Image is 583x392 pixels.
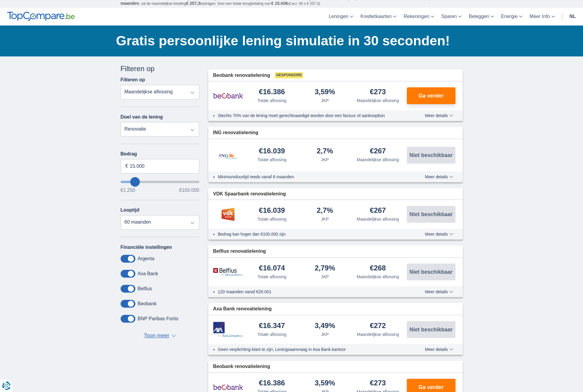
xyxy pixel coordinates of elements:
div: JKP [321,331,329,337]
div: €16.039 [259,207,285,215]
img: TopCompare [7,12,75,21]
label: Bedrag [121,151,200,157]
button: Meer details [420,113,458,118]
div: €267 [370,207,386,215]
button: Niet beschikbaar [407,147,455,164]
label: Doel van de lening [121,114,163,120]
div: Totale aflossing [257,274,287,280]
div: €16.039 [259,147,285,155]
label: Belfius [138,286,152,291]
div: 3,59% [315,88,335,96]
div: JKP [321,98,329,104]
span: Beobank renovatielening [213,72,270,79]
span: Gesponsord [275,72,303,78]
img: product.pl.alt ING [213,145,243,165]
div: Totale aflossing [257,98,287,104]
span: Meer details [425,290,453,294]
div: €16.074 [259,264,285,273]
button: Ga verder [407,87,455,104]
div: Totale aflossing [257,216,287,222]
div: Totale aflossing [257,157,287,163]
div: Filteren op [121,64,200,74]
a: Beleggen [465,8,497,26]
div: Maandelijkse aflossing [357,216,399,222]
div: €273 [370,379,386,387]
div: 2,7% [317,207,333,215]
span: Niet beschikbaar [409,327,452,332]
span: Niet beschikbaar [409,269,452,275]
li: Bedrag kan hoger dan €100.000 zijn [218,231,403,237]
span: Ga verder [418,384,443,390]
button: Niet beschikbaar [407,206,455,223]
h1: Gratis persoonlijke lening simulatie in 30 seconden! [116,32,463,50]
button: Niet beschikbaar [407,321,455,338]
div: Totale aflossing [257,331,287,337]
input: wantToBorrow [121,181,200,183]
label: Axa Bank [138,271,158,276]
span: €100.000 [179,188,199,193]
span: Belfius renovatielening [213,248,266,255]
div: €16.386 [259,88,285,96]
a: Rekeningen [400,8,437,26]
span: Niet beschikbaar [409,152,452,158]
label: Filteren op [121,77,145,83]
div: 2,79% [315,264,335,273]
div: JKP [321,274,329,280]
div: 3,59% [315,379,335,387]
div: €16.347 [259,322,285,330]
label: Financiële instellingen [121,245,172,250]
span: € [125,163,128,170]
div: Maandelijkse aflossing [357,274,399,280]
img: product.pl.alt Beobank [213,88,243,103]
div: Maandelijkse aflossing [357,98,399,104]
label: Beobank [138,301,157,306]
li: 120 maanden vanaf €20.001 [218,289,403,295]
a: Meer Info [526,8,558,26]
li: Slechts 70% van de lening moet gerechtvaardigd worden door een factuur of aankoopbon [218,113,403,119]
div: Maandelijkse aflossing [357,157,399,163]
span: Ga verder [418,93,443,98]
div: €16.386 [259,379,285,387]
span: Meer details [425,232,453,236]
label: BNP Paribas Fortis [138,316,179,321]
div: €272 [370,322,386,330]
span: Meer details [425,347,453,351]
span: VDK Spaarbank renovatielening [213,191,286,198]
button: Niet beschikbaar [407,264,455,280]
button: Meer details [420,289,458,294]
button: Meer details [420,232,458,237]
div: JKP [321,216,329,222]
img: product.pl.alt VDK bank [213,207,243,222]
span: ING renovatielening [213,129,258,136]
a: Energie [497,8,526,26]
label: Looptijd [121,207,140,213]
span: €1.250 [121,188,135,193]
span: € 257,3 [186,1,200,6]
div: Maandelijkse aflossing [357,331,399,337]
li: Minimumduurtijd reeds vanaf 6 maanden [218,174,403,180]
div: €273 [370,88,386,96]
button: Meer details [420,347,458,352]
a: Kredietkaarten [357,8,400,26]
button: Meer details [420,174,458,179]
a: Sparen [438,8,465,26]
img: product.pl.alt Belfius [213,268,243,276]
div: €267 [370,147,386,155]
span: € 15.438 [271,1,288,6]
button: Toon meer ▼ [142,332,178,340]
label: Argenta [138,256,155,261]
img: product.pl.alt Axa Bank [213,322,243,338]
div: €268 [370,264,386,273]
span: Meer details [425,113,453,118]
li: Geen verplichting klant te zijn; Leningsaanvraag in Axa Bank kantoor [218,346,403,352]
div: 2,7% [317,147,333,155]
span: Beobank renovatielening [213,363,270,370]
span: Meer details [425,175,453,179]
div: 3,49% [315,322,335,330]
a: Leningen [325,8,357,26]
a: nl [566,8,579,26]
span: ▼ [172,335,176,337]
span: Axa Bank renovatielening [213,306,272,312]
div: JKP [321,157,329,163]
